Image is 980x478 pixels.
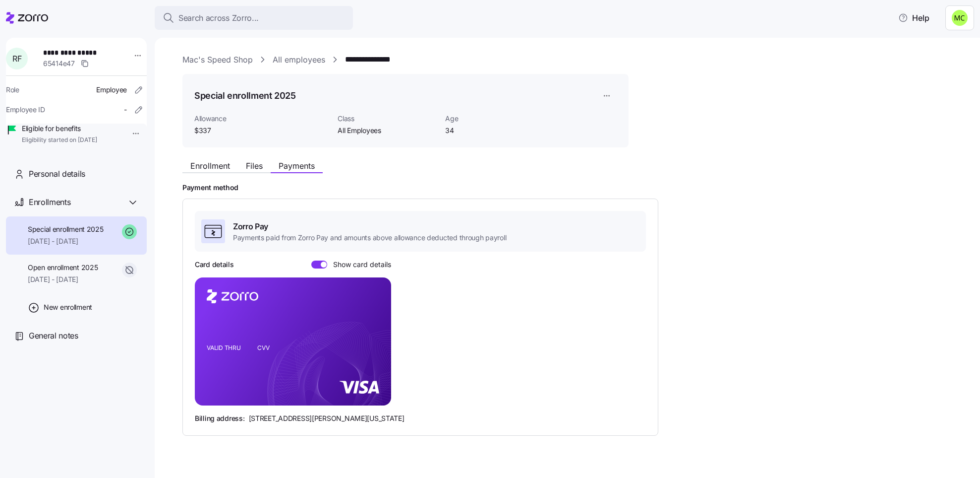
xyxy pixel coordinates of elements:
[6,85,19,95] span: Role
[207,344,241,351] tspan: VALID THRU
[28,274,98,284] span: [DATE] - [DATE]
[29,196,70,208] span: Enrollments
[445,114,545,124] span: Age
[190,162,230,170] span: Enrollment
[178,12,259,24] span: Search across Zorro...
[898,12,929,24] span: Help
[194,126,330,136] span: $337
[22,124,97,134] span: Eligible for benefits
[124,105,127,115] span: -
[890,8,937,28] button: Help
[249,413,404,423] span: [STREET_ADDRESS][PERSON_NAME][US_STATE]
[194,89,296,102] h1: Special enrollment 2025
[195,413,245,423] span: Billing address:
[6,105,45,115] span: Employee ID
[194,114,330,124] span: Allowance
[182,183,966,193] h2: Payment method
[233,233,506,243] span: Payments paid from Zorro Pay and amounts above allowance deducted through payroll
[182,54,253,66] a: Mac's Speed Shop
[257,344,270,351] tspan: CVV
[28,236,104,246] span: [DATE] - [DATE]
[279,162,315,170] span: Payments
[29,330,78,342] span: General notes
[96,85,127,95] span: Employee
[246,162,263,170] span: Files
[233,220,506,233] span: Zorro Pay
[338,126,437,136] span: All Employees
[952,10,968,26] img: fb6fbd1e9160ef83da3948286d18e3ea
[12,55,21,63] span: R F
[445,126,545,136] span: 34
[28,224,104,234] span: Special enrollment 2025
[273,54,325,66] a: All employees
[22,136,97,144] span: Eligibility started on [DATE]
[28,263,98,273] span: Open enrollment 2025
[43,59,75,68] span: 65414e47
[44,302,92,312] span: New enrollment
[29,168,85,180] span: Personal details
[195,260,234,270] h3: Card details
[338,114,437,124] span: Class
[155,6,353,30] button: Search across Zorro...
[327,261,391,269] span: Show card details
